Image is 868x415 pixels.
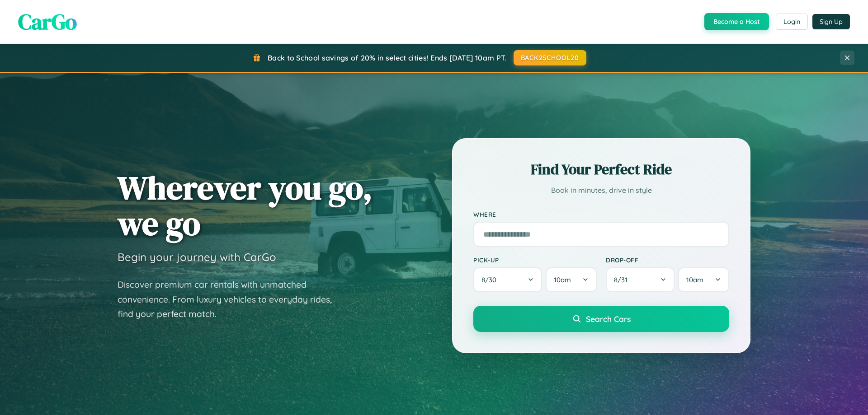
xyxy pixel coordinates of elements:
label: Pick-up [473,256,597,264]
button: Become a Host [704,13,769,30]
h1: Wherever you go, we go [118,170,373,241]
span: Back to School savings of 20% in select cities! Ends [DATE] 10am PT. [268,53,506,62]
span: 8 / 31 [614,275,632,284]
h3: Begin your journey with CarGo [118,250,276,264]
label: Drop-off [606,256,729,264]
button: BACK2SCHOOL20 [514,50,586,65]
p: Book in minutes, drive in style [473,184,729,197]
span: CarGo [18,7,77,37]
label: Where [473,210,729,218]
p: Discover premium car rentals with unmatched convenience. From luxury vehicles to everyday rides, ... [118,277,344,322]
span: 8 / 30 [481,275,501,284]
button: 10am [678,267,729,292]
button: 8/31 [606,267,675,292]
span: 10am [554,275,571,284]
button: Search Cars [473,306,729,332]
span: 10am [686,275,703,284]
button: Login [776,14,808,30]
h2: Find Your Perfect Ride [473,159,729,179]
button: Sign Up [812,14,850,29]
button: 8/30 [473,267,542,292]
button: 10am [546,267,597,292]
span: Search Cars [586,314,631,324]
